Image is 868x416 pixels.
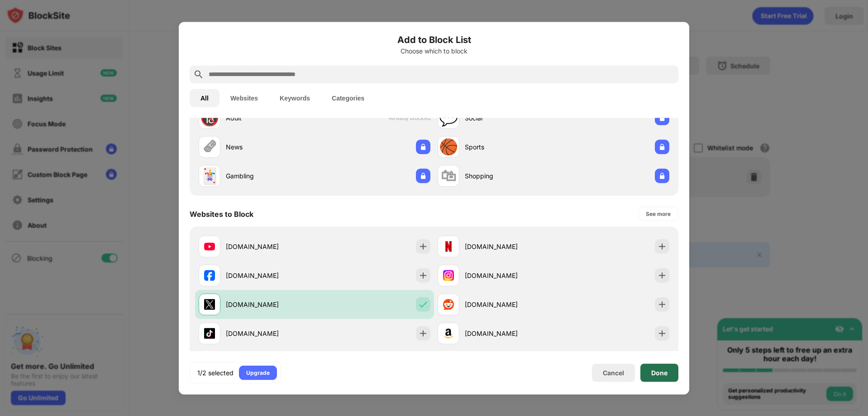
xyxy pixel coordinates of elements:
div: [DOMAIN_NAME] [465,271,553,280]
div: Websites to Block [190,209,253,218]
div: 🔞 [200,109,219,127]
div: Cancel [603,369,624,377]
img: search.svg [193,69,204,80]
button: Categories [321,89,375,107]
button: Websites [219,89,269,107]
img: favicons [204,270,215,281]
div: See more [646,209,671,218]
img: favicons [443,328,454,339]
img: favicons [443,299,454,310]
div: [DOMAIN_NAME] [226,300,315,309]
div: [DOMAIN_NAME] [465,242,553,251]
div: Adult [226,113,315,123]
img: favicons [204,241,215,252]
img: favicons [204,299,215,310]
div: [DOMAIN_NAME] [226,242,315,251]
div: News [226,142,315,152]
img: favicons [204,328,215,339]
button: Keywords [269,89,321,107]
div: 1/2 selected [197,368,234,377]
div: 🏀 [439,138,458,156]
div: Sports [465,142,553,152]
div: [DOMAIN_NAME] [465,300,553,309]
div: 🗞 [202,138,217,156]
div: [DOMAIN_NAME] [226,271,315,280]
button: All [190,89,219,107]
div: Done [651,369,668,376]
img: favicons [443,270,454,281]
img: favicons [443,241,454,252]
h6: Add to Block List [190,33,678,46]
div: Shopping [465,171,553,181]
div: 🛍 [441,167,456,185]
div: [DOMAIN_NAME] [465,329,553,338]
div: Choose which to block [190,47,678,54]
div: [DOMAIN_NAME] [226,329,315,338]
div: Upgrade [246,368,270,377]
div: Social [465,113,553,123]
span: Already blocked [389,115,430,121]
div: Gambling [226,171,315,181]
div: 🃏 [200,167,219,185]
div: 💬 [439,109,458,127]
